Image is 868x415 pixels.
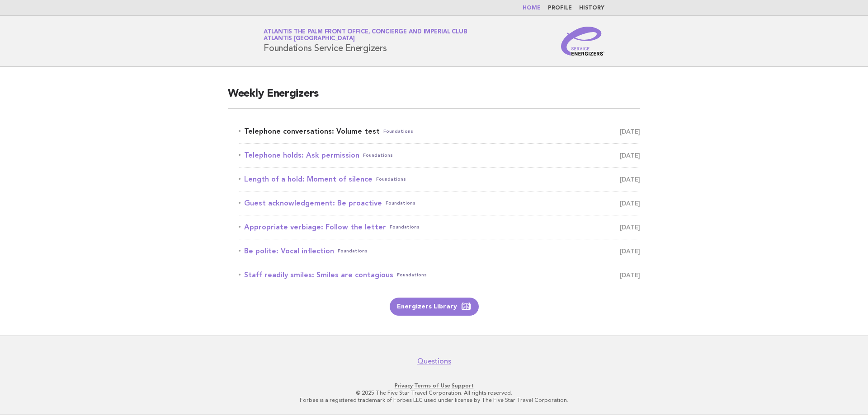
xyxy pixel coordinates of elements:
[452,382,474,389] a: Support
[397,269,427,281] span: Foundations
[264,29,467,53] h1: Foundations Service Energizers
[386,197,415,210] span: Foundations
[390,298,479,316] a: Energizers Library
[548,5,572,11] a: Profile
[157,382,711,389] p: · ·
[383,125,413,138] span: Foundations
[239,245,640,257] a: Be polite: Vocal inflectionFoundations [DATE]
[376,173,406,186] span: Foundations
[338,245,368,257] span: Foundations
[264,29,467,42] a: Atlantis The Palm Front Office, Concierge and Imperial ClubAtlantis [GEOGRAPHIC_DATA]
[523,5,541,11] a: Home
[239,149,640,162] a: Telephone holds: Ask permissionFoundations [DATE]
[395,382,413,389] a: Privacy
[363,149,393,162] span: Foundations
[157,396,711,404] p: Forbes is a registered trademark of Forbes LLC used under license by The Five Star Travel Corpora...
[620,197,640,210] span: [DATE]
[620,125,640,138] span: [DATE]
[264,36,355,42] span: Atlantis [GEOGRAPHIC_DATA]
[417,357,451,366] a: Questions
[620,149,640,162] span: [DATE]
[239,173,640,186] a: Length of a hold: Moment of silenceFoundations [DATE]
[561,27,604,56] img: Service Energizers
[239,269,640,281] a: Staff readily smiles: Smiles are contagiousFoundations [DATE]
[414,382,450,389] a: Terms of Use
[620,269,640,281] span: [DATE]
[620,173,640,186] span: [DATE]
[239,197,640,210] a: Guest acknowledgement: Be proactiveFoundations [DATE]
[157,389,711,396] p: © 2025 The Five Star Travel Corporation. All rights reserved.
[620,221,640,233] span: [DATE]
[228,87,640,109] h2: Weekly Energizers
[239,125,640,138] a: Telephone conversations: Volume testFoundations [DATE]
[390,221,420,233] span: Foundations
[620,245,640,257] span: [DATE]
[579,5,604,11] a: History
[239,221,640,233] a: Appropriate verbiage: Follow the letterFoundations [DATE]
